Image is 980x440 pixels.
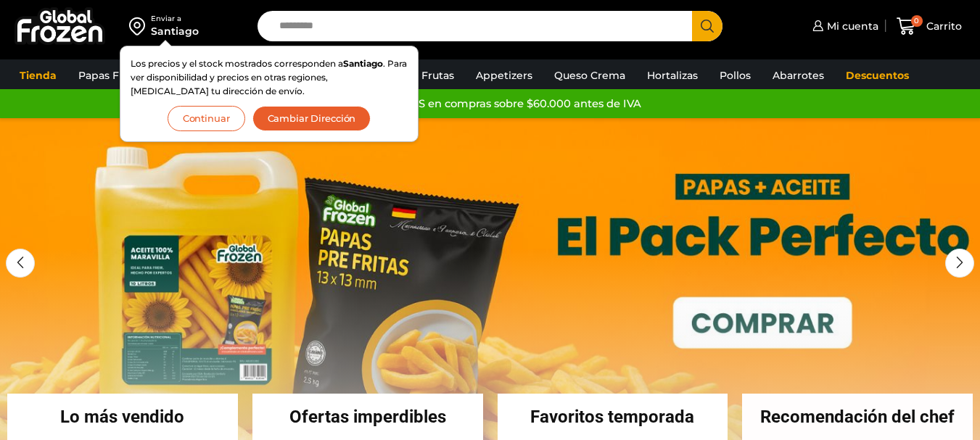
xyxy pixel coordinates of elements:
[168,106,245,131] button: Continuar
[742,408,973,426] h2: Recomendación del chef
[343,58,383,69] strong: Santiago
[692,11,722,41] button: Search button
[809,12,878,41] a: Mi cuenta
[252,408,483,426] h2: Ofertas imperdibles
[71,62,149,89] a: Papas Fritas
[893,9,965,43] a: 0 Carrito
[839,62,916,89] a: Descuentos
[823,19,878,33] span: Mi cuenta
[923,19,962,33] span: Carrito
[498,408,728,426] h2: Favoritos temporada
[151,14,199,24] div: Enviar a
[911,15,923,27] span: 0
[151,24,199,38] div: Santiago
[252,106,371,131] button: Cambiar Dirección
[712,62,758,89] a: Pollos
[131,57,408,99] p: Los precios y el stock mostrados corresponden a . Para ver disponibilidad y precios en otras regi...
[469,62,540,89] a: Appetizers
[765,62,831,89] a: Abarrotes
[7,408,238,426] h2: Lo más vendido
[547,62,633,89] a: Queso Crema
[12,62,64,89] a: Tienda
[945,249,974,278] div: Next slide
[6,249,35,278] div: Previous slide
[129,14,151,38] img: address-field-icon.svg
[640,62,705,89] a: Hortalizas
